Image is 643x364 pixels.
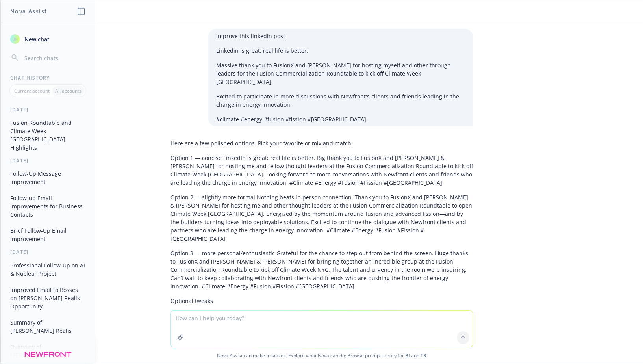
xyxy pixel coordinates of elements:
[7,191,89,221] button: Follow-up Email Improvements for Business Contacts
[170,193,473,243] p: Option 2 — slightly more formal Nothing beats in‑person connection. Thank you to FusionX and [PER...
[7,32,89,46] button: New chat
[7,340,89,362] button: Overview of [PERSON_NAME] Realis
[421,352,426,359] a: TR
[10,7,47,15] h1: Nova Assist
[170,139,473,147] p: Here are a few polished options. Pick your favorite or mix and match.
[4,347,639,364] span: Nova Assist can make mistakes. Explore what Nova can do: Browse prompt library for and
[7,116,89,154] button: Fusion Roundtable and Climate Week [GEOGRAPHIC_DATA] Highlights
[7,259,89,280] button: Professional Follow-Up on AI & Nuclear Project
[216,61,465,86] p: Massive thank you to FusionX and [PERSON_NAME] for hosting myself and other through leaders for t...
[1,249,95,255] div: [DATE]
[14,87,50,94] p: Current account
[216,32,465,40] p: Improve this linkedin post
[216,92,465,109] p: Excited to participate in more discussions with Newfront's clients and friends leading in the cha...
[55,87,82,94] p: All accounts
[170,297,473,305] p: Optional tweaks
[23,52,85,63] input: Search chats
[216,46,465,55] p: Linkedin is great; real life is better.
[23,35,50,43] span: New chat
[216,115,465,123] p: #climate #energy #fusion #fission #[GEOGRAPHIC_DATA]
[170,154,473,187] p: Option 1 — concise LinkedIn is great; real life is better. Big thank you to FusionX and [PERSON_N...
[405,352,410,359] a: BI
[1,106,95,113] div: [DATE]
[7,167,89,188] button: Follow-Up Message Improvement
[7,283,89,313] button: Improved Email to Bosses on [PERSON_NAME] Realis Opportunity
[1,74,95,81] div: Chat History
[1,157,95,164] div: [DATE]
[7,224,89,245] button: Brief Follow-Up Email Improvement
[170,249,473,290] p: Option 3 — more personal/enthusiastic Grateful for the chance to step out from behind the screen....
[7,316,89,337] button: Summary of [PERSON_NAME] Realis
